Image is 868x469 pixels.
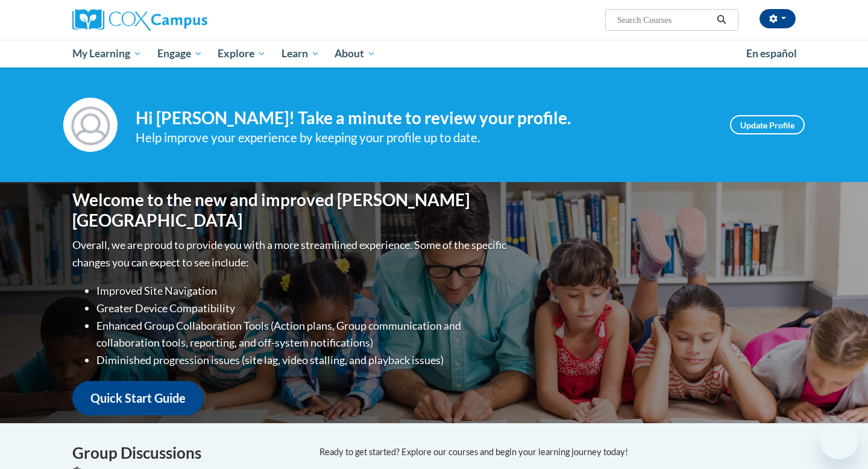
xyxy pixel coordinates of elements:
button: Account Settings [759,9,796,28]
a: Update Profile [730,115,805,134]
span: Learn [281,46,319,61]
img: Profile Image [63,98,118,152]
a: Learn [274,40,327,68]
li: Enhanced Group Collaboration Tools (Action plans, Group communication and collaboration tools, re... [96,317,509,352]
li: Diminished progression issues (site lag, video stalling, and playback issues) [96,351,509,369]
img: Cox Campus [72,9,207,31]
a: Cox Campus [72,9,301,31]
span: En español [746,47,797,60]
span: Explore [218,46,266,61]
a: Explore [210,40,274,68]
li: Improved Site Navigation [96,282,509,300]
h1: Welcome to the new and improved [PERSON_NAME][GEOGRAPHIC_DATA] [72,190,509,230]
span: Engage [157,46,203,61]
div: Help improve your experience by keeping your profile up to date. [136,128,712,148]
h4: Hi [PERSON_NAME]! Take a minute to review your profile. [136,108,712,128]
a: My Learning [64,40,149,68]
iframe: Button to launch messaging window [820,421,858,459]
span: My Learning [72,46,142,61]
a: En español [738,41,805,66]
a: About [327,40,384,68]
button: Search [712,13,731,27]
p: Overall, we are proud to provide you with a more streamlined experience. Some of the specific cha... [72,236,509,271]
div: Main menu [54,40,814,68]
span: About [335,46,376,61]
li: Greater Device Compatibility [96,300,509,317]
h4: Group Discussions [72,441,301,465]
a: Quick Start Guide [72,381,204,415]
a: Engage [149,40,210,68]
input: Search Courses [616,13,712,27]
